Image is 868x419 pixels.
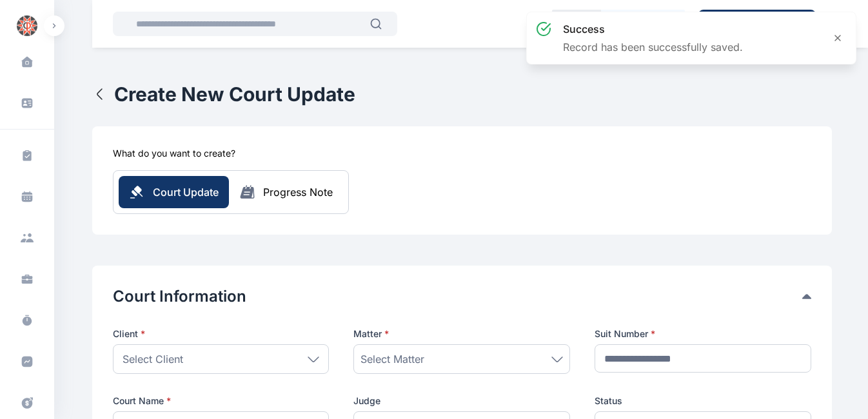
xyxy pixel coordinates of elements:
label: Judge [353,395,570,407]
h5: What do you want to create? [113,147,235,160]
label: Suit Number [595,327,811,340]
button: Court Information [113,286,802,307]
p: Record has been successfully saved. [563,39,743,55]
span: Court Update [153,184,219,200]
p: Client [113,327,330,340]
button: Court Update [119,176,229,208]
h1: Create New Court Update [114,83,355,106]
label: Court Name [113,395,330,407]
span: Select Client [123,351,183,367]
span: Matter [353,327,389,340]
h3: success [563,21,743,37]
span: Select Matter [360,351,424,367]
label: Status [595,395,811,407]
button: Progress Note [229,184,343,200]
div: Progress Note [263,184,333,200]
div: Court Information [113,286,811,307]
